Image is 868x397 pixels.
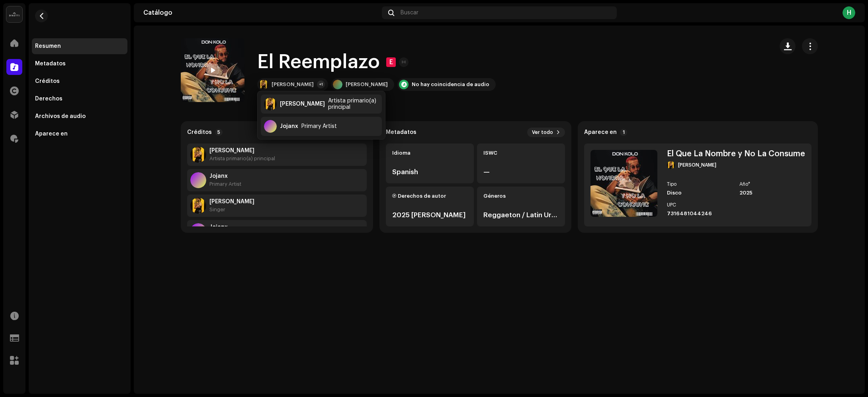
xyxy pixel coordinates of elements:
[257,49,380,75] h1: El Reemplazo
[392,193,467,199] div: Ⓟ Derechos de autor
[35,96,63,102] div: Derechos
[187,129,212,136] strong: Créditos
[392,210,467,220] div: 2025 [PERSON_NAME]
[620,129,627,136] p-badge: 1
[143,10,379,16] div: Catálogo
[667,161,675,169] img: 285ded53-32a4-4cc2-8ec0-24d183da551f
[264,98,277,110] img: 285ded53-32a4-4cc2-8ec0-24d183da551f
[667,182,733,187] div: Tipo
[215,129,223,136] p-badge: 5
[483,167,559,177] div: —
[190,147,206,163] img: 285ded53-32a4-4cc2-8ec0-24d183da551f
[209,147,275,154] strong: Don Kolo
[280,123,298,130] div: Jojanx
[209,224,232,230] strong: Jojanx
[843,6,855,19] div: H
[209,206,254,213] div: Singer
[6,6,22,22] img: 02a7c2d3-3c89-4098-b12f-2ff2945c95ee
[259,80,268,89] img: 285ded53-32a4-4cc2-8ec0-24d183da551f
[190,198,206,214] img: 285ded53-32a4-4cc2-8ec0-24d183da551f
[272,81,314,88] div: [PERSON_NAME]
[483,193,559,199] div: Géneros
[401,10,418,16] span: Buscar
[412,81,489,88] div: No hay coincidencia de audio
[181,38,244,102] img: f1fb810e-0c31-46c2-8b4c-fac40530154f
[35,113,86,120] div: Archivos de audio
[532,129,553,136] span: Ver todo
[280,101,325,107] div: [PERSON_NAME]
[32,38,127,54] re-m-nav-item: Resumen
[386,57,396,67] div: E
[209,173,241,179] strong: Jojanx
[667,150,805,158] div: El Que La Nombre y No La Consume
[35,43,61,49] div: Resumen
[392,167,467,177] div: Spanish
[483,150,559,156] div: ISWC
[32,91,127,107] re-m-nav-item: Derechos
[678,162,716,168] div: [PERSON_NAME]
[527,128,565,137] button: Ver todo
[392,150,467,156] div: Idioma
[35,131,68,137] div: Aparece en
[32,108,127,124] re-m-nav-item: Archivos de audio
[35,61,66,67] div: Metadatos
[739,190,805,196] div: 2025
[483,210,559,220] div: Reggaeton / Latin Urban, Classic/Modern Dancehall
[32,56,127,72] re-m-nav-item: Metadatos
[32,73,127,89] re-m-nav-item: Créditos
[584,129,617,136] strong: Aparece en
[667,190,733,196] div: Disco
[209,198,254,205] strong: Don Kolo
[667,210,733,217] div: 7316481044246
[35,78,60,85] div: Créditos
[667,202,733,207] div: UPC
[346,81,388,88] div: [PERSON_NAME]
[32,126,127,142] re-m-nav-item: Aparece en
[209,155,275,162] div: Artista primario(a) principal
[301,123,337,130] div: Primary Artist
[317,81,325,88] div: +1
[209,181,241,187] div: Primary Artist
[386,129,416,136] strong: Metadatos
[590,150,657,217] img: f1fb810e-0c31-46c2-8b4c-fac40530154f
[328,98,379,110] div: Artista primario(a) principal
